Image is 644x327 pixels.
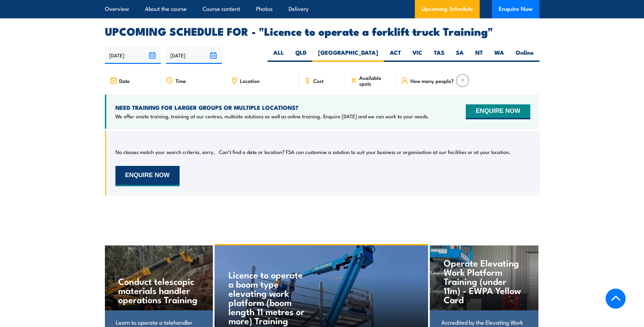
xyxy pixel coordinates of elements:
span: Time [176,78,186,84]
h2: UPCOMING SCHEDULE FOR - "Licence to operate a forklift truck Training" [105,26,539,36]
label: [GEOGRAPHIC_DATA] [312,49,384,62]
label: TAS [428,49,450,62]
label: WA [489,49,510,62]
p: Can’t find a date or location? FSA can customise a solution to suit your business or organisation... [219,149,511,155]
span: Cost [313,78,324,84]
label: ACT [384,49,407,62]
label: VIC [407,49,428,62]
h4: Licence to operate a boom type elevating work platform (boom length 11 metres or more) Training [228,270,308,325]
span: How many people? [410,78,454,84]
p: We offer onsite training, training at our centres, multisite solutions as well as online training... [115,113,429,120]
label: QLD [290,49,312,62]
button: ENQUIRE NOW [466,104,530,119]
h4: NEED TRAINING FOR LARGER GROUPS OR MULTIPLE LOCATIONS? [115,104,429,111]
label: NT [470,49,489,62]
h4: Conduct telescopic materials handler operations Training [118,276,199,304]
label: ALL [268,49,290,62]
label: Online [510,49,539,62]
input: To date [166,47,222,64]
span: Date [119,78,130,84]
span: Location [240,78,259,84]
label: SA [450,49,470,62]
h4: Operate Elevating Work Platform Training (under 11m) - EWPA Yellow Card [444,258,524,304]
input: From date [105,47,161,64]
button: ENQUIRE NOW [115,166,180,186]
span: Available spots [359,75,391,86]
p: No classes match your search criteria, sorry. [115,149,215,155]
